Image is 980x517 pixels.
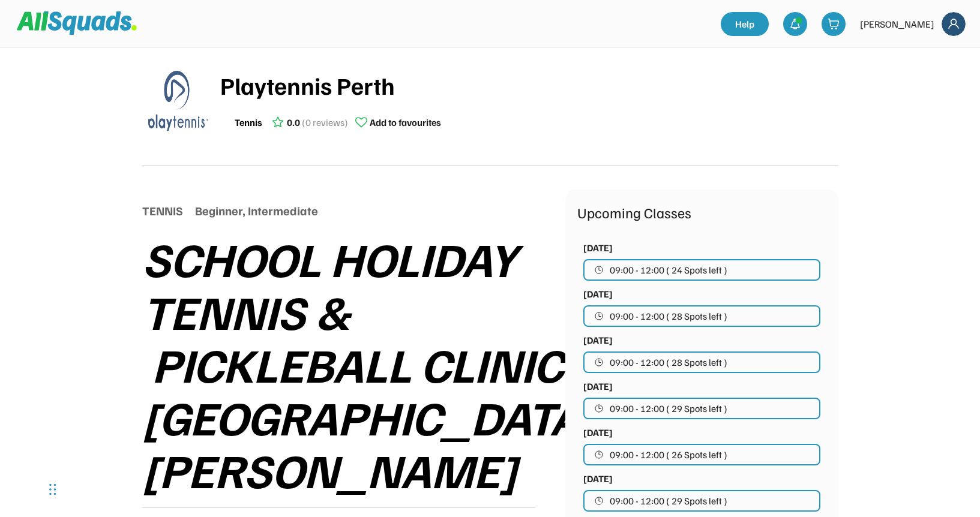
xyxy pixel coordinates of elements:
[721,12,769,36] a: Help
[142,202,183,220] div: TENNIS
[195,202,318,220] div: Beginner, Intermediate
[583,490,820,512] button: 09:00 - 12:00 ( 29 Spots left )
[942,12,966,36] img: Frame%2018.svg
[583,351,820,373] button: 09:00 - 12:00 ( 28 Spots left )
[370,115,441,130] div: Add to favourites
[220,67,838,103] div: Playtennis Perth
[583,471,613,486] div: [DATE]
[583,287,613,301] div: [DATE]
[610,450,727,459] span: 09:00 - 12:00 ( 26 Spots left )
[583,305,820,327] button: 09:00 - 12:00 ( 28 Spots left )
[287,115,300,130] div: 0.0
[610,357,727,367] span: 09:00 - 12:00 ( 28 Spots left )
[789,18,801,30] img: bell-03%20%281%29.svg
[577,202,826,223] div: Upcoming Classes
[148,71,208,131] img: playtennis%20blue%20logo%201.png
[860,17,934,31] div: [PERSON_NAME]
[235,115,262,130] div: Tennis
[610,311,727,321] span: 09:00 - 12:00 ( 28 Spots left )
[302,115,348,130] div: (0 reviews)
[583,333,613,347] div: [DATE]
[583,379,613,393] div: [DATE]
[583,444,820,465] button: 09:00 - 12:00 ( 26 Spots left )
[610,265,727,275] span: 09:00 - 12:00 ( 24 Spots left )
[17,11,137,34] img: Squad%20Logo.svg
[828,18,840,30] img: shopping-cart-01%20%281%29.svg
[610,496,727,506] span: 09:00 - 12:00 ( 29 Spots left )
[583,398,820,419] button: 09:00 - 12:00 ( 29 Spots left )
[610,404,727,413] span: 09:00 - 12:00 ( 29 Spots left )
[583,241,613,255] div: [DATE]
[583,259,820,281] button: 09:00 - 12:00 ( 24 Spots left )
[142,232,597,495] div: SCHOOL HOLIDAY TENNIS & PICKLEBALL CLINIC - [GEOGRAPHIC_DATA][PERSON_NAME]
[583,425,613,440] div: [DATE]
